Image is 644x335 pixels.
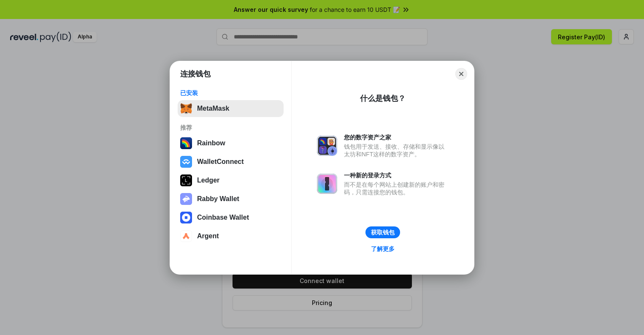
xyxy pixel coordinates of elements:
div: Coinbase Wallet [197,214,249,221]
img: svg+xml,%3Csvg%20xmlns%3D%22http%3A%2F%2Fwww.w3.org%2F2000%2Fsvg%22%20fill%3D%22none%22%20viewBox... [180,193,192,205]
button: Argent [178,228,284,245]
img: svg+xml,%3Csvg%20xmlns%3D%22http%3A%2F%2Fwww.w3.org%2F2000%2Fsvg%22%20fill%3D%22none%22%20viewBox... [317,174,337,194]
div: Ledger [197,177,219,184]
img: svg+xml,%3Csvg%20width%3D%2228%22%20height%3D%2228%22%20viewBox%3D%220%200%2028%2028%22%20fill%3D... [180,212,192,223]
div: 获取钱包 [371,229,395,236]
div: Rainbow [197,139,225,147]
h1: 连接钱包 [180,69,211,79]
div: 了解更多 [371,245,395,253]
div: MetaMask [197,105,229,112]
div: 您的数字资产之家 [344,133,449,141]
img: svg+xml,%3Csvg%20width%3D%2228%22%20height%3D%2228%22%20viewBox%3D%220%200%2028%2028%22%20fill%3D... [180,156,192,168]
button: Rabby Wallet [178,191,284,207]
img: svg+xml,%3Csvg%20fill%3D%22none%22%20height%3D%2233%22%20viewBox%3D%220%200%2035%2033%22%20width%... [180,103,192,114]
div: 而不是在每个网站上创建新的账户和密码，只需连接您的钱包。 [344,181,449,196]
div: 钱包用于发送、接收、存储和显示像以太坊和NFT这样的数字资产。 [344,143,449,158]
div: 推荐 [180,124,281,131]
div: 什么是钱包？ [360,93,406,103]
img: svg+xml,%3Csvg%20width%3D%2228%22%20height%3D%2228%22%20viewBox%3D%220%200%2028%2028%22%20fill%3D... [180,230,192,242]
button: Close [455,68,467,80]
div: Rabby Wallet [197,195,239,203]
img: svg+xml,%3Csvg%20xmlns%3D%22http%3A%2F%2Fwww.w3.org%2F2000%2Fsvg%22%20width%3D%2228%22%20height%3... [180,174,192,186]
button: 获取钱包 [365,226,400,238]
a: 了解更多 [366,243,400,254]
div: 已安装 [180,89,281,97]
button: Rainbow [178,135,284,152]
button: MetaMask [178,100,284,117]
img: svg+xml,%3Csvg%20width%3D%22120%22%20height%3D%22120%22%20viewBox%3D%220%200%20120%20120%22%20fil... [180,137,192,149]
button: Ledger [178,172,284,189]
div: Argent [197,232,219,240]
div: WalletConnect [197,158,244,166]
button: WalletConnect [178,153,284,170]
button: Coinbase Wallet [178,209,284,226]
img: svg+xml,%3Csvg%20xmlns%3D%22http%3A%2F%2Fwww.w3.org%2F2000%2Fsvg%22%20fill%3D%22none%22%20viewBox... [317,136,337,156]
div: 一种新的登录方式 [344,172,449,179]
